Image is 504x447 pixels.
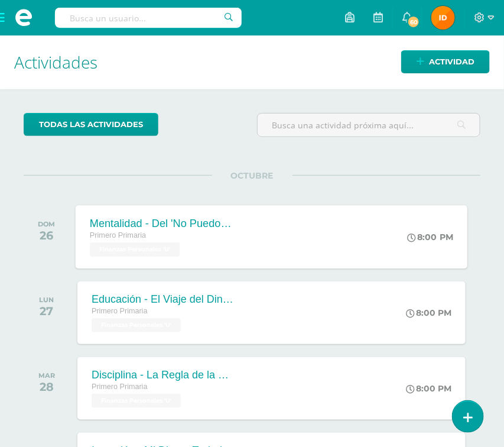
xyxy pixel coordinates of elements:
[14,35,490,89] h1: Actividades
[407,15,420,28] span: 60
[92,383,147,391] span: Primero Primaria
[38,228,55,242] div: 26
[90,231,146,239] span: Primero Primaria
[431,6,455,30] img: b627009eeb884ee8f26058925bf2c8d6.png
[429,51,474,73] span: Actividad
[39,304,54,318] div: 27
[24,113,158,136] a: todas las Actividades
[92,369,233,381] div: Disciplina - La Regla de la Moneda [PERSON_NAME]
[39,296,54,304] div: LUN
[258,114,480,137] input: Busca una actividad próxima aquí...
[92,318,181,332] span: Finanzas Personales 'U'
[92,307,147,315] span: Primero Primaria
[90,217,233,229] div: Mentalidad - Del 'No Puedo' al '¿Cómo Puedo?'
[401,50,490,73] a: Actividad
[90,242,180,257] span: Finanzas Personales 'U'
[38,371,55,380] div: MAR
[406,307,451,318] div: 8:00 PM
[408,232,454,242] div: 8:00 PM
[212,170,292,181] span: OCTUBRE
[92,394,181,408] span: Finanzas Personales 'U'
[55,8,242,28] input: Busca un usuario...
[38,220,55,228] div: DOM
[38,380,55,394] div: 28
[406,383,451,394] div: 8:00 PM
[92,293,233,306] div: Educación - El Viaje del Dinero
